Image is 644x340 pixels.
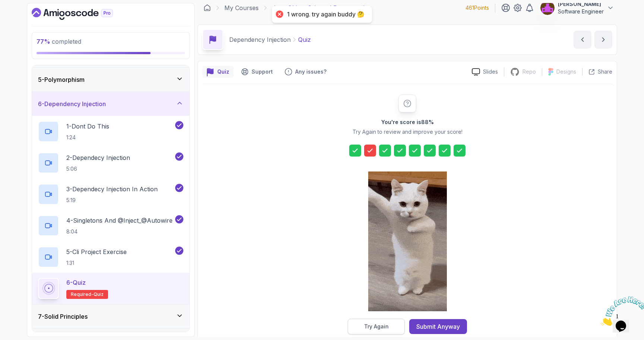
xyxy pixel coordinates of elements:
span: 77 % [37,38,50,45]
p: 1:31 [66,259,127,267]
p: Quiz [217,68,229,75]
button: next content [594,31,612,49]
p: 1:24 [66,134,109,141]
p: Quiz [298,35,311,44]
button: Support button [237,66,277,78]
p: [PERSON_NAME] [558,0,604,8]
a: Dashboard [203,4,211,12]
p: Support [252,68,273,75]
span: 1 [3,3,6,9]
button: 6-QuizRequired-quiz [38,278,183,299]
h2: You're score is 88 % [381,118,434,126]
button: Try Again [348,319,405,334]
button: user profile image[PERSON_NAME]Software Engineer [540,0,614,15]
a: My Courses [224,3,259,12]
p: Java Object Oriented Programming [272,3,372,12]
p: 5:19 [66,197,158,204]
div: Submit Anyway [416,322,460,331]
p: Repo [523,68,536,75]
a: Dashboard [32,8,130,20]
img: user profile image [540,1,555,15]
p: Try Again to review and improve your score! [353,128,463,136]
p: Any issues? [295,68,326,75]
button: 5-Polymorphism [32,68,189,92]
button: Submit Anyway [409,319,467,334]
button: 7-Solid Principles [32,305,189,328]
p: 6 - Quiz [66,278,86,287]
p: 461 Points [465,4,489,12]
button: 3-Dependecy Injection In Action5:19 [38,184,183,205]
p: Software Engineer [558,8,604,15]
p: 2 - Dependecy Injection [66,153,130,162]
p: 4 - Singletons And @Inject_@Autowire [66,216,173,225]
p: 3 - Dependecy Injection In Action [66,185,158,194]
p: 5 - Cli Project Exercise [66,247,127,256]
div: 1 wrong. try again buddy 🤔 [287,10,364,18]
button: Share [582,68,612,75]
iframe: chat widget [598,293,644,329]
h3: 5 - Polymorphism [38,75,85,84]
button: Feedback button [280,66,331,78]
button: quiz button [202,66,234,78]
h3: 6 - Dependency Injection [38,99,106,108]
a: Slides [466,68,504,76]
button: 2-Dependecy Injection5:06 [38,152,183,173]
p: Designs [556,68,576,75]
button: 6-Dependency Injection [32,92,189,116]
img: cool-cat [368,171,447,311]
span: Required- [71,291,94,297]
p: Slides [483,68,498,75]
p: Share [598,68,612,75]
span: quiz [94,291,104,297]
span: completed [37,38,81,45]
button: 4-Singletons And @Inject_@Autowire8:04 [38,215,183,236]
p: 8:04 [66,228,173,235]
h3: 7 - Solid Principles [38,312,88,321]
p: 5:06 [66,165,130,173]
p: Dependency Injection [229,35,291,44]
div: Try Again [364,323,389,330]
button: previous content [574,31,591,49]
p: 1 - Dont Do This [66,122,109,131]
button: 5-Cli Project Exercise1:31 [38,247,183,268]
img: Chat attention grabber [3,3,49,33]
button: 1-Dont Do This1:24 [38,121,183,142]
